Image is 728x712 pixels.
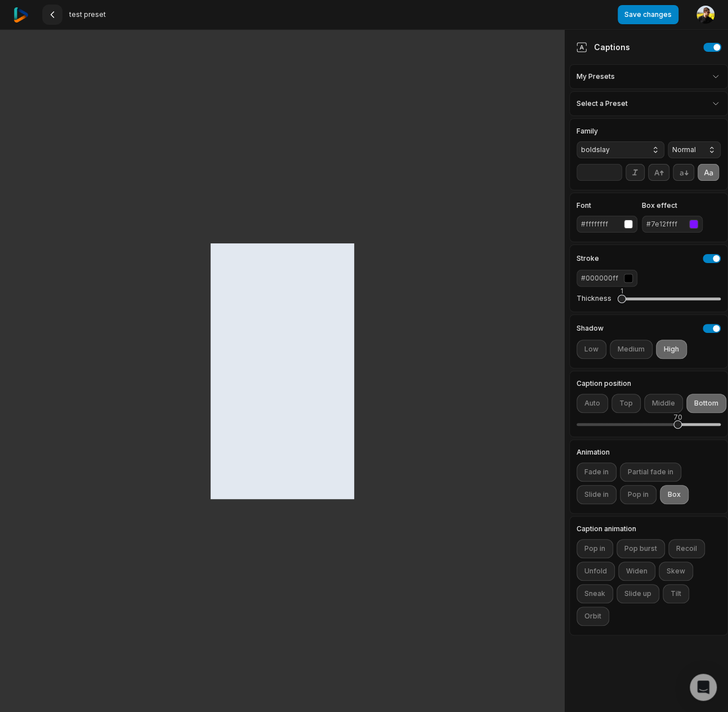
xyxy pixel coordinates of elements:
[577,394,608,413] button: Auto
[672,145,698,155] span: Normal
[618,562,655,581] button: Widen
[656,340,687,359] button: High
[581,273,619,283] div: #000000ff
[668,141,721,158] button: Normal
[577,255,599,262] h4: Stroke
[668,539,705,558] button: Recoil
[577,141,664,158] button: boldslay
[620,485,656,504] button: Pop in
[577,462,617,482] button: Fade in
[673,412,682,422] div: 70
[577,539,613,558] button: Pop in
[690,674,717,701] div: Open Intercom Messenger
[686,394,726,413] button: Bottom
[660,485,689,504] button: Box
[577,449,721,456] label: Animation
[577,340,606,359] button: Low
[577,607,609,626] button: Orbit
[617,584,659,603] button: Slide up
[663,584,689,603] button: Tilt
[576,41,630,53] div: Captions
[581,219,619,229] div: #ffffffff
[646,219,685,229] div: #7e12ffff
[620,462,681,482] button: Partial fade in
[577,202,637,209] label: Font
[577,216,637,233] button: #ffffffff
[610,340,653,359] button: Medium
[577,128,664,135] label: Family
[577,380,721,387] label: Caption position
[618,5,678,24] button: Save changes
[569,64,728,89] div: My Presets
[581,145,642,155] span: boldslay
[577,325,604,332] h4: Shadow
[577,270,637,287] button: #000000ff
[577,485,617,504] button: Slide in
[659,562,693,581] button: Skew
[577,526,721,532] label: Caption animation
[577,294,611,303] label: Thickness
[644,394,683,413] button: Middle
[642,202,703,209] label: Box effect
[569,91,728,116] div: Select a Preset
[577,584,613,603] button: Sneak
[69,10,106,19] span: test preset
[642,216,703,233] button: #7e12ffff
[620,286,623,296] div: 1
[617,539,665,558] button: Pop burst
[611,394,641,413] button: Top
[577,562,615,581] button: Unfold
[14,7,29,23] img: reap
